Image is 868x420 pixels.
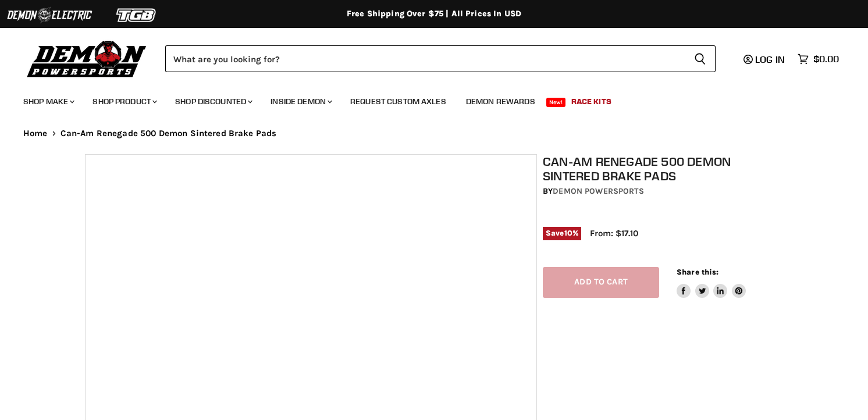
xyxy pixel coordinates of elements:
a: Shop Discounted [166,90,259,113]
span: Save % [543,227,581,240]
a: Request Custom Axles [341,90,455,113]
img: Demon Electric Logo 2 [6,4,93,26]
input: Search [165,45,685,72]
a: Inside Demon [262,90,339,113]
form: Product [165,45,716,72]
a: Shop Make [15,90,81,113]
aside: Share this: [677,267,746,298]
span: Share this: [677,268,718,276]
div: by [543,185,789,198]
ul: Main menu [15,85,836,113]
span: New! [546,98,566,107]
a: Shop Product [84,90,164,113]
a: Demon Rewards [457,90,544,113]
a: $0.00 [792,51,845,67]
span: $0.00 [813,54,839,65]
span: 10 [564,229,572,237]
a: Demon Powersports [553,186,643,196]
h1: Can-Am Renegade 500 Demon Sintered Brake Pads [543,154,789,183]
button: Search [685,45,716,72]
a: Log in [738,54,792,65]
span: Can-Am Renegade 500 Demon Sintered Brake Pads [61,129,277,138]
a: Race Kits [563,90,620,113]
img: TGB Logo 2 [93,4,180,26]
a: Home [23,129,48,138]
img: Demon Powersports [23,38,151,79]
span: Log in [755,54,785,65]
span: From: $17.10 [590,228,638,239]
